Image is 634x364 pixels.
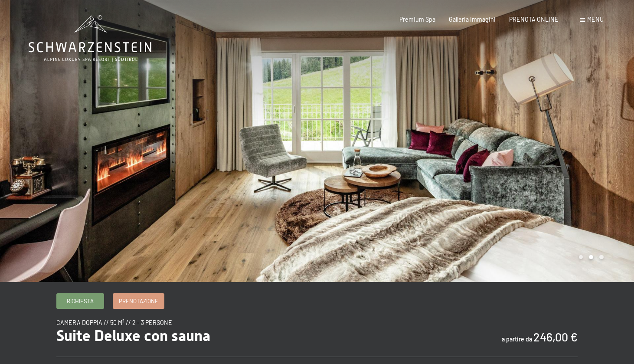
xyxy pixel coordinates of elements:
span: Richiesta [67,297,94,305]
span: a partire da [502,335,532,343]
b: 246,00 € [533,330,578,344]
span: Menu [587,16,604,23]
a: Premium Spa [399,16,435,23]
a: PRENOTA ONLINE [509,16,559,23]
a: Prenotazione [113,294,164,308]
span: camera doppia // 50 m² // 2 - 3 persone [56,319,172,326]
a: Richiesta [57,294,104,308]
span: Prenotazione [119,297,158,305]
span: Suite Deluxe con sauna [56,327,210,344]
a: Galleria immagini [449,16,496,23]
